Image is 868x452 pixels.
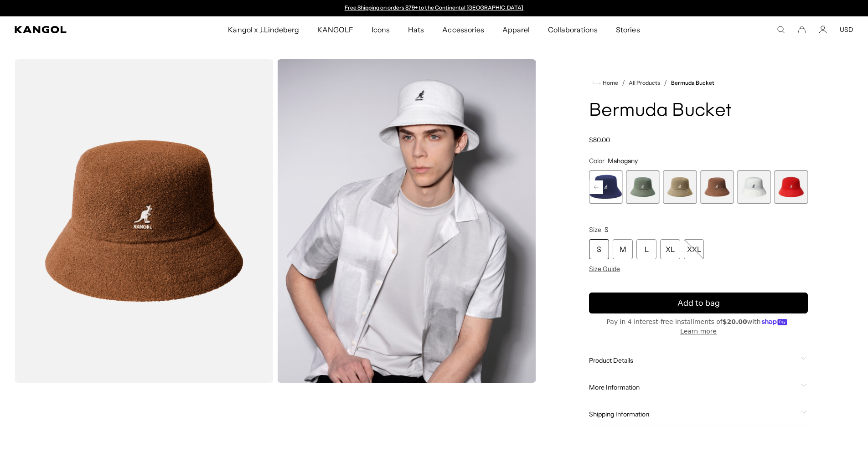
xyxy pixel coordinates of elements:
[340,5,528,12] slideshow-component: Announcement bar
[589,293,808,313] button: Add to bag
[340,5,528,12] div: 1 of 2
[345,4,524,11] a: Free Shipping on orders $79+ to the Continental [GEOGRAPHIC_DATA]
[408,16,424,43] span: Hats
[548,16,598,43] span: Collaborations
[775,170,808,204] div: 11 of 11
[626,170,659,204] label: Oil Green
[618,77,625,88] li: /
[589,77,808,88] nav: breadcrumbs
[601,80,618,86] span: Home
[626,170,659,204] div: 7 of 11
[607,16,649,43] a: Stories
[589,226,601,234] span: Size
[362,16,399,43] a: Icons
[798,26,806,34] button: Cart
[616,16,640,43] span: Stories
[228,16,299,43] span: Kangol x J.Lindeberg
[593,79,618,87] a: Home
[589,170,622,204] label: Navy
[775,170,808,204] label: Scarlet
[737,170,770,204] div: 10 of 11
[340,5,528,12] div: Announcement
[737,170,770,204] label: White
[660,239,680,259] div: XL
[399,16,433,43] a: Hats
[777,26,785,34] summary: Search here
[819,26,827,34] a: Account
[493,16,539,43] a: Apparel
[700,170,734,204] div: 9 of 11
[15,26,151,33] a: Kangol
[589,136,610,144] span: $80.00
[433,16,493,43] a: Accessories
[613,239,633,259] div: M
[636,239,656,259] div: L
[589,265,620,273] span: Size Guide
[663,170,697,204] div: 8 of 11
[671,80,714,86] a: Bermuda Bucket
[663,170,697,204] label: Oat
[15,59,274,383] img: color-mahogany
[539,16,607,43] a: Collaborations
[442,16,484,43] span: Accessories
[684,239,704,259] div: XXL
[840,26,853,34] button: USD
[372,16,390,43] span: Icons
[589,239,609,259] div: S
[660,77,667,88] li: /
[589,410,797,418] span: Shipping Information
[589,383,797,391] span: More Information
[629,80,660,86] a: All Products
[608,157,638,165] span: Mahogany
[589,356,797,365] span: Product Details
[502,16,530,43] span: Apparel
[700,170,734,204] label: Mahogany
[604,226,609,234] span: S
[277,59,536,383] img: bermuda-bucket-white
[589,170,622,204] div: 6 of 11
[317,16,353,43] span: KANGOLF
[677,297,720,309] span: Add to bag
[219,16,308,43] a: Kangol x J.Lindeberg
[308,16,362,43] a: KANGOLF
[589,157,604,165] span: Color
[589,101,808,121] h1: Bermuda Bucket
